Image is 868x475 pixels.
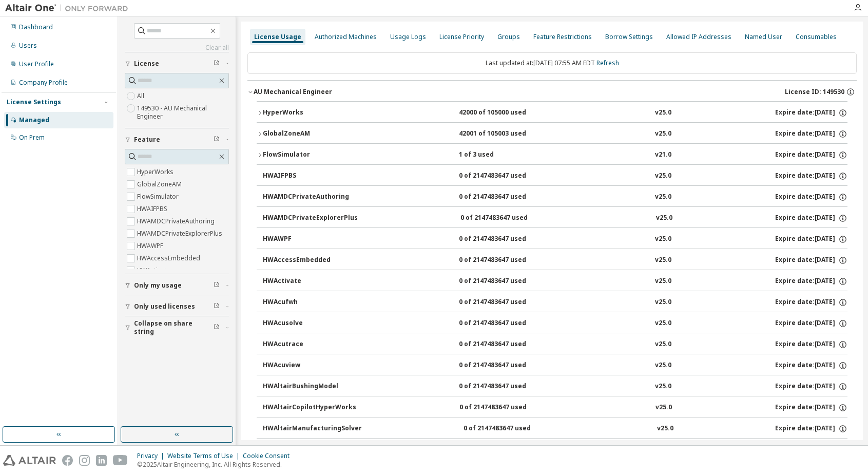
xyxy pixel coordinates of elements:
div: v25.0 [655,403,672,412]
div: 0 of 2147483647 used [460,214,553,223]
button: Collapse on share string [125,316,229,339]
div: HWAcuview [263,361,355,370]
span: Clear filter [214,302,220,311]
a: Refresh [596,59,619,67]
div: 0 of 2147483647 used [459,235,551,244]
div: HWAltairManufacturingSolver [263,424,362,433]
div: Expire date: [DATE] [775,277,847,286]
div: Expire date: [DATE] [775,108,847,118]
div: License Settings [7,98,61,106]
p: © 2025 Altair Engineering, Inc. All Rights Reserved. [137,460,296,469]
div: HWActivate [263,277,355,286]
label: HWAIFPBS [137,203,169,215]
div: 1 of 3 used [459,150,551,160]
div: Managed [19,116,49,124]
div: 0 of 2147483647 used [459,172,551,181]
div: Expire date: [DATE] [775,403,847,412]
div: v25.0 [655,382,671,391]
div: Website Terms of Use [167,452,243,460]
button: HWAcusolve0 of 2147483647 usedv25.0Expire date:[DATE] [263,312,847,335]
div: 0 of 2147483647 used [459,298,551,307]
div: v25.0 [655,235,671,244]
div: AU Mechanical Engineer [254,88,332,96]
button: HWAccessEmbedded0 of 2147483647 usedv25.0Expire date:[DATE] [263,249,847,272]
img: altair_logo.svg [3,455,56,466]
label: HWAWPF [137,240,165,252]
img: youtube.svg [113,455,128,466]
div: Expire date: [DATE] [775,298,847,307]
div: HWAltairCopilotHyperWorks [263,403,356,412]
div: v25.0 [655,340,671,349]
div: Authorized Machines [315,33,377,41]
div: HWAcutrace [263,340,355,349]
button: FlowSimulator1 of 3 usedv21.0Expire date:[DATE] [257,144,847,166]
button: HWAWPF0 of 2147483647 usedv25.0Expire date:[DATE] [263,228,847,251]
div: 0 of 2147483647 used [459,277,551,286]
div: Expire date: [DATE] [775,150,847,160]
div: Expire date: [DATE] [775,361,847,370]
div: Expire date: [DATE] [775,214,847,223]
button: HWActivate0 of 2147483647 usedv25.0Expire date:[DATE] [263,270,847,293]
div: v25.0 [656,214,672,223]
img: linkedin.svg [96,455,107,466]
div: v25.0 [655,277,671,286]
div: Expire date: [DATE] [775,193,847,202]
button: HWAcufwh0 of 2147483647 usedv25.0Expire date:[DATE] [263,291,847,314]
label: HWActivate [137,264,172,277]
div: 0 of 2147483647 used [459,340,551,349]
div: Expire date: [DATE] [775,172,847,181]
div: Privacy [137,452,167,460]
label: HWAMDCPrivateAuthoring [137,215,217,227]
div: License Priority [439,33,484,41]
div: Expire date: [DATE] [775,340,847,349]
button: AU Mechanical EngineerLicense ID: 149530 [247,81,857,103]
div: FlowSimulator [263,150,355,160]
img: facebook.svg [62,455,73,466]
div: 0 of 2147483647 used [459,382,551,391]
div: Borrow Settings [605,33,653,41]
button: HWAMDCPrivateAuthoring0 of 2147483647 usedv25.0Expire date:[DATE] [263,186,847,208]
div: 0 of 2147483647 used [459,319,551,328]
div: On Prem [19,134,45,142]
div: Allowed IP Addresses [666,33,731,41]
span: Clear filter [214,136,220,144]
div: Expire date: [DATE] [775,382,847,391]
div: Last updated at: [DATE] 07:55 AM EDT [247,52,857,74]
div: v25.0 [657,424,673,433]
div: Expire date: [DATE] [775,235,847,244]
button: Feature [125,128,229,151]
button: HWAltairManufacturingSolver0 of 2147483647 usedv25.0Expire date:[DATE] [263,417,847,440]
div: Feature Restrictions [533,33,592,41]
label: HWAMDCPrivateExplorerPlus [137,227,224,240]
div: Named User [745,33,782,41]
a: Clear all [125,44,229,52]
span: Clear filter [214,60,220,68]
div: Groups [497,33,520,41]
button: License [125,52,229,75]
div: v25.0 [655,129,671,139]
div: Company Profile [19,79,68,87]
button: HWAltairCopilotHyperWorks0 of 2147483647 usedv25.0Expire date:[DATE] [263,396,847,419]
div: Expire date: [DATE] [775,129,847,139]
div: 0 of 2147483647 used [459,256,551,265]
button: HWAcuview0 of 2147483647 usedv25.0Expire date:[DATE] [263,354,847,377]
span: License ID: 149530 [785,88,844,96]
div: 0 of 2147483647 used [464,424,556,433]
img: instagram.svg [79,455,90,466]
div: Dashboard [19,23,53,31]
div: v25.0 [655,108,671,118]
div: HWAcusolve [263,319,355,328]
div: v25.0 [655,319,671,328]
div: 0 of 2147483647 used [459,403,552,412]
button: HWAltairBushingModel0 of 2147483647 usedv25.0Expire date:[DATE] [263,375,847,398]
div: Users [19,42,37,50]
span: Only my usage [134,281,182,290]
div: GlobalZoneAM [263,129,355,139]
div: User Profile [19,60,54,68]
div: Expire date: [DATE] [775,319,847,328]
label: GlobalZoneAM [137,178,184,191]
label: HWAccessEmbedded [137,252,202,264]
span: Clear filter [214,324,220,332]
span: Collapse on share string [134,319,214,336]
div: Consumables [796,33,837,41]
